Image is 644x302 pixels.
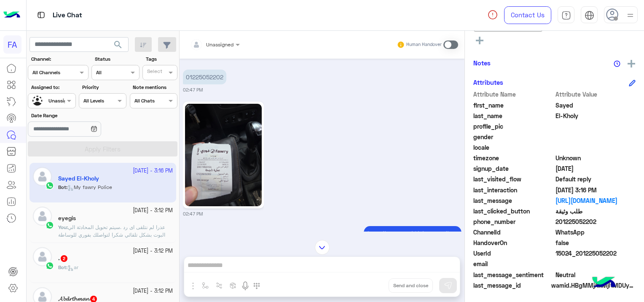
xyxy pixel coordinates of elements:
button: search [108,37,129,55]
button: Send and close [389,278,433,293]
p: Live Chat [53,10,82,21]
span: El-Kholy [555,111,636,120]
h6: Notes [473,59,491,67]
span: null [555,143,636,152]
span: ar [67,264,78,270]
a: tab [558,6,574,24]
img: Logo [3,6,20,24]
span: 15024_201225052202 [555,249,636,258]
img: 689709350326157.jpg [185,104,262,206]
span: 2 [61,255,67,262]
span: 201225052202 [555,217,636,226]
a: Contact Us [504,6,551,24]
span: UserId [473,249,554,258]
span: gender [473,132,554,141]
span: phone_number [473,217,554,226]
span: timezone [473,154,554,162]
span: HandoverOn [473,238,554,247]
img: hulul-logo.png [589,268,619,298]
small: 02:47 PM [183,210,203,217]
h5: eyegis [58,215,76,222]
span: wamid.HBgMMjAxMjI1MDUyMjAyFQIAEhggQUNGMEVEQTU0QUQyMkUyRTNBNjZGOUZDMzg3QUY0OUUA [551,281,636,290]
b: : [58,264,67,270]
h6: Attributes [473,78,503,86]
span: last_message_sentiment [473,270,554,279]
small: [DATE] - 3:12 PM [133,207,173,215]
img: profile [625,10,636,21]
img: spinner [488,10,498,20]
p: 14/10/2025, 2:47 PM [183,70,226,84]
label: Status [95,55,138,63]
span: 0 [555,270,636,279]
label: Date Range [31,112,126,119]
span: profile_pic [473,122,554,131]
small: [DATE] - 3:12 PM [133,287,173,295]
span: null [555,132,636,141]
img: defaultAdmin.png [33,207,52,226]
span: Default reply [555,175,636,183]
img: scroll [315,240,330,255]
span: Unassigned [206,41,233,48]
span: search [113,40,123,50]
small: 02:47 PM [183,86,203,93]
label: Assigned to: [31,84,75,91]
span: Attribute Name [473,90,554,99]
span: ChannelId [473,228,554,237]
a: [URL][DOMAIN_NAME] [555,196,636,205]
span: Attribute Value [555,90,636,99]
span: last_clicked_button [473,207,554,216]
b: : [58,224,68,230]
img: WhatsApp [46,221,54,229]
small: Human Handover [406,41,442,48]
div: FA [3,35,21,54]
span: طلب وثيقة [555,207,636,216]
button: Apply Filters [28,141,177,156]
span: locale [473,143,554,152]
span: last_message_id [473,281,550,290]
img: add [628,60,635,67]
span: Sayed [555,101,636,110]
h5: . [58,255,68,262]
span: Bot [58,264,66,270]
span: 2 [555,228,636,237]
span: first_name [473,101,554,110]
div: Select [146,67,162,77]
span: 2025-10-13T13:56:56.909Z [555,164,636,173]
img: tab [585,11,594,20]
p: 14/10/2025, 2:52 PM [364,226,462,241]
img: tab [561,11,571,20]
label: Priority [82,84,126,91]
label: Note mentions [133,84,176,91]
span: عذرا لم نتلقى اى رد .سيتم تحويل المحادثة الي البوت بشكل تلقائي شكرا لتواصلك بفوري للوساطة التأمينية [58,224,165,245]
span: 2025-10-14T12:16:31.4163815Z [555,186,636,194]
span: last_interaction [473,186,554,194]
label: Tags [146,55,177,63]
img: notes [614,60,620,67]
span: null [555,259,636,268]
span: You [58,224,67,230]
span: false [555,238,636,247]
img: tab [36,10,46,20]
span: Unknown [555,154,636,162]
label: Channel: [31,55,88,63]
span: last_message [473,196,554,205]
span: last_name [473,111,554,120]
span: last_visited_flow [473,175,554,183]
span: signup_date [473,164,554,173]
img: WhatsApp [46,262,54,270]
span: email [473,259,554,268]
small: [DATE] - 3:12 PM [133,247,173,255]
img: defaultAdmin.png [33,247,52,266]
